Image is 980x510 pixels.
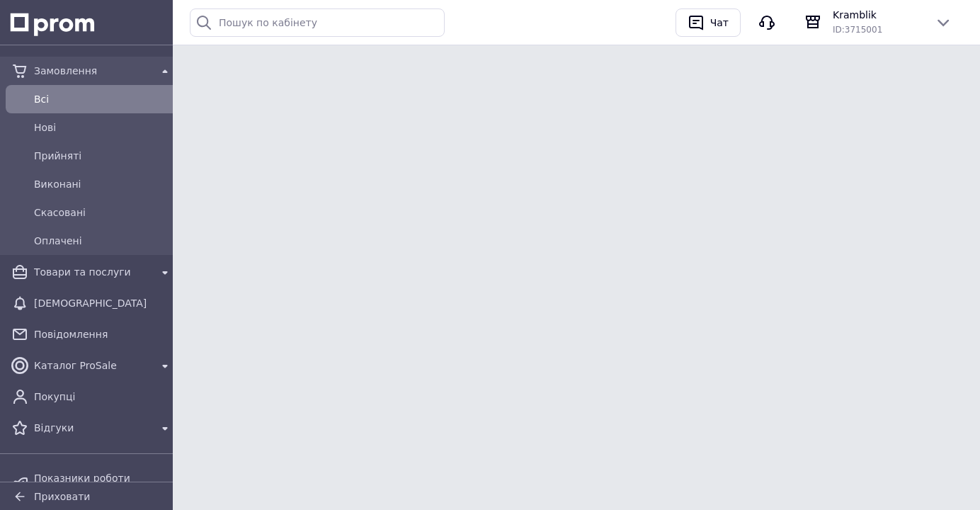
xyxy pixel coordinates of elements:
[34,92,173,106] span: Всi
[34,296,173,310] span: [DEMOGRAPHIC_DATA]
[34,471,173,499] span: Показники роботи компанії
[833,8,923,22] span: Kramblik
[34,205,173,220] span: Скасовані
[34,390,173,404] span: Покупці
[34,64,151,78] span: Замовлення
[34,421,151,435] span: Відгуки
[34,327,173,341] span: Повідомлення
[707,12,731,33] div: Чат
[34,265,151,279] span: Товари та послуги
[34,491,90,502] span: Приховати
[676,8,741,37] button: Чат
[34,358,151,373] span: Каталог ProSale
[833,25,882,35] span: ID: 3715001
[190,8,445,37] input: Пошук по кабінету
[34,149,173,163] span: Прийняті
[34,177,173,191] span: Виконані
[34,120,173,135] span: Нові
[34,234,173,248] span: Оплачені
